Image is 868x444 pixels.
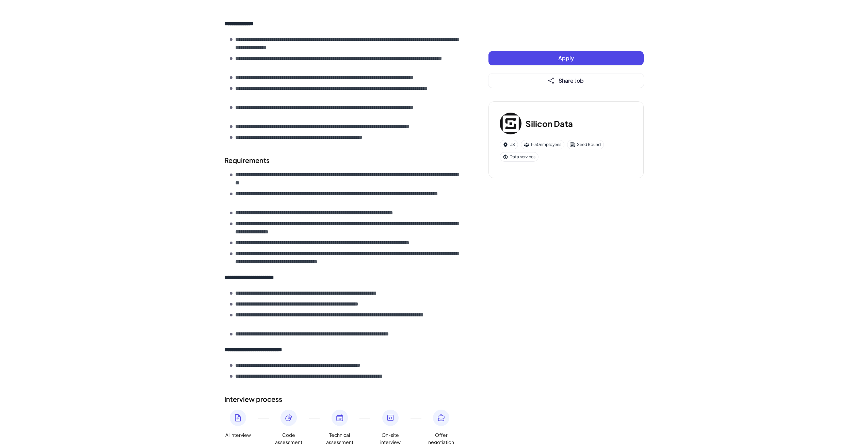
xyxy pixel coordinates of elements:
img: Si [500,113,521,134]
h2: Requirements [224,155,461,165]
div: US [500,140,518,149]
div: Data services [500,152,539,162]
button: Share Job [488,73,644,88]
h2: Interview process [224,394,461,404]
h3: Silicon Data [526,117,573,130]
button: Apply [488,51,644,65]
span: Share Job [559,77,584,84]
span: Apply [558,54,574,62]
div: Seed Round [567,140,604,149]
div: 1-50 employees [521,140,564,149]
span: AI interview [225,431,251,439]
